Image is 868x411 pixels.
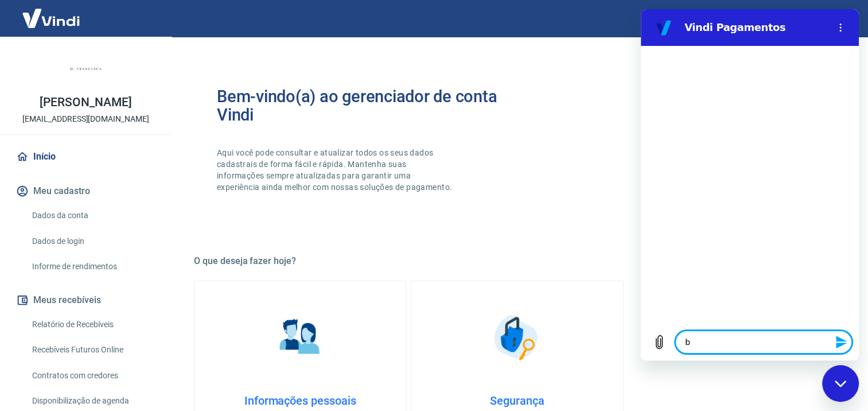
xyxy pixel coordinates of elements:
[22,113,149,125] p: [EMAIL_ADDRESS][DOMAIN_NAME]
[430,394,604,408] h4: Segurança
[28,313,158,336] a: Relatório de Recebíveis
[28,204,158,227] a: Dados da conta
[28,255,158,278] a: Informe de rendimentos
[63,46,109,92] img: c71c525f-4b16-4d5a-b433-4d668476a1ff.jpeg
[14,1,88,36] img: Vindi
[813,8,854,29] button: Sair
[194,255,840,267] h5: O que deseja fazer hoje?
[822,365,859,402] iframe: Botão para abrir a janela de mensagens, conversa em andamento
[488,309,546,366] img: Segurança
[40,96,131,108] p: [PERSON_NAME]
[28,338,158,362] a: Recebíveis Futuros Online
[641,9,859,360] iframe: Janela de mensagens
[213,394,387,408] h4: Informações pessoais
[14,144,158,169] a: Início
[217,147,454,193] p: Aqui você pode consultar e atualizar todos os seus dados cadastrais de forma fácil e rápida. Mant...
[28,230,158,253] a: Dados de login
[28,364,158,387] a: Contratos com credores
[217,87,517,124] h2: Bem-vindo(a) ao gerenciador de conta Vindi
[14,288,158,313] button: Meus recebíveis
[14,179,158,204] button: Meu cadastro
[271,309,329,366] img: Informações pessoais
